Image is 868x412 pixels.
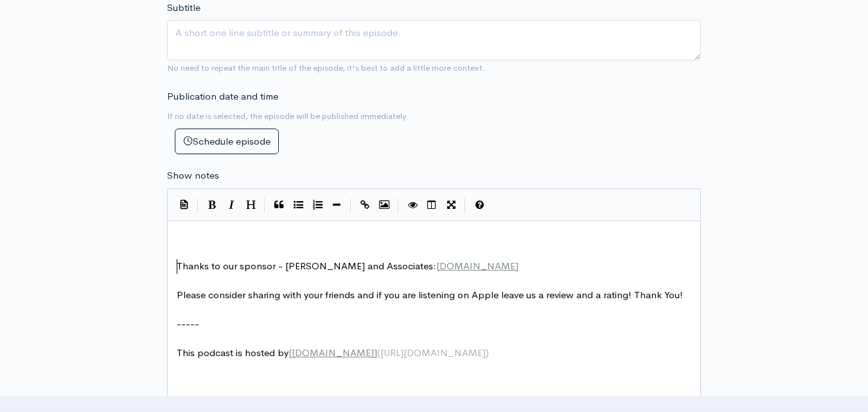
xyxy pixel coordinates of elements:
i: | [398,198,399,213]
button: Insert Image [375,195,394,215]
span: [ [288,346,292,359]
button: Toggle Fullscreen [441,195,461,215]
button: Insert Horizontal Line [327,195,346,215]
label: Publication date and time [167,89,278,104]
label: Show notes [167,168,219,183]
span: [DOMAIN_NAME] [436,260,518,272]
span: Thanks to our sponsor - [PERSON_NAME] and Associates: [177,260,518,272]
button: Toggle Preview [403,195,422,215]
small: No need to repeat the main title of the episode, it's best to add a little more context. [167,62,485,73]
button: Heading [241,195,260,215]
span: ] [374,346,377,359]
span: ( [377,346,380,359]
button: Toggle Side by Side [422,195,441,215]
button: Generic List [288,195,308,215]
button: Italic [222,195,241,215]
button: Bold [202,195,222,215]
span: [URL][DOMAIN_NAME] [380,346,486,359]
span: ) [486,346,489,359]
i: | [350,198,351,213]
button: Quote [269,195,288,215]
span: ----- [177,318,199,330]
button: Schedule episode [175,129,279,155]
button: Markdown Guide [470,195,489,215]
button: Insert Show Notes Template [174,195,193,214]
i: | [465,198,466,213]
span: [DOMAIN_NAME] [292,346,374,359]
label: Subtitle [167,1,200,15]
button: Create Link [355,195,375,215]
span: This podcast is hosted by [177,346,489,359]
small: If no date is selected, the episode will be published immediately. [167,111,408,121]
i: | [264,198,265,213]
button: Numbered List [308,195,327,215]
span: Please consider sharing with your friends and if you are listening on Apple leave us a review and... [177,289,683,301]
i: | [197,198,199,213]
